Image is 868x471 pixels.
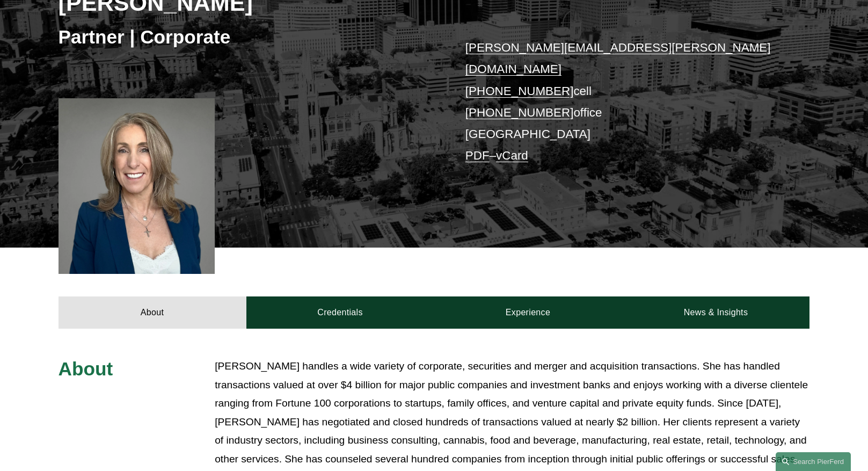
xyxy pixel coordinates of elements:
p: cell office [GEOGRAPHIC_DATA] – [465,37,778,167]
p: [PERSON_NAME] handles a wide variety of corporate, securities and merger and acquisition transact... [215,357,809,468]
span: About [59,358,113,379]
a: [PERSON_NAME][EMAIL_ADDRESS][PERSON_NAME][DOMAIN_NAME] [465,41,771,76]
a: Credentials [246,296,434,329]
a: About [59,296,246,329]
a: Search this site [776,452,851,471]
a: vCard [496,149,528,162]
a: [PHONE_NUMBER] [465,106,574,119]
a: [PHONE_NUMBER] [465,84,574,98]
a: PDF [465,149,490,162]
a: Experience [434,296,622,329]
h3: Partner | Corporate [59,25,434,49]
a: News & Insights [622,296,809,329]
